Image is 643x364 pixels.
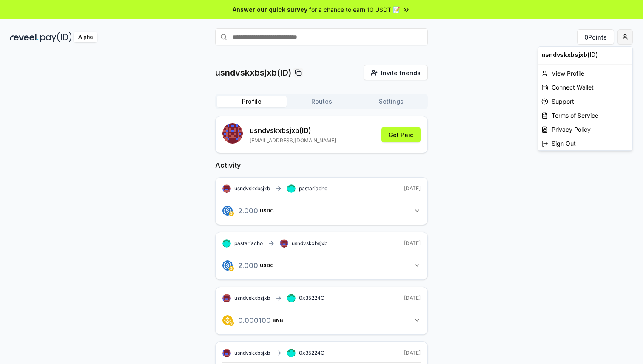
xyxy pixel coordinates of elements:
a: Support [538,94,632,108]
div: usndvskxbsjxb(ID) [538,47,632,62]
div: Connect Wallet [538,80,632,94]
div: Sign Out [538,136,632,150]
a: Privacy Policy [538,122,632,136]
div: View Profile [538,66,632,80]
a: Terms of Service [538,108,632,122]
